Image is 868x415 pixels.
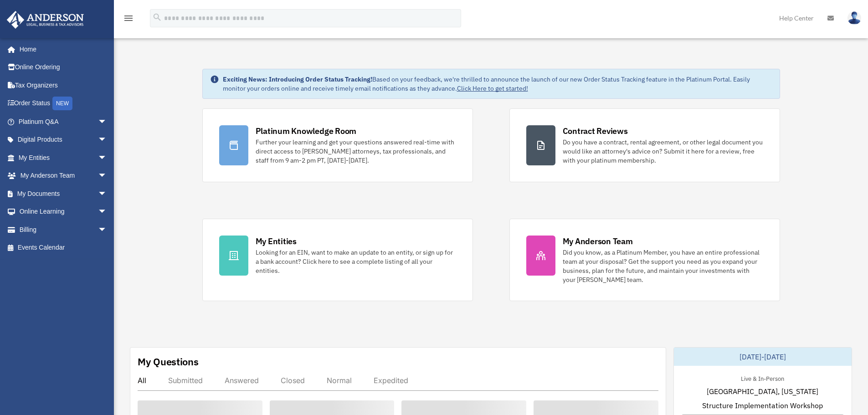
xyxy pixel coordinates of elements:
div: Based on your feedback, we're thrilled to announce the launch of our new Order Status Tracking fe... [223,75,772,93]
a: My Entities Looking for an EIN, want to make an update to an entity, or sign up for a bank accoun... [202,219,473,301]
div: Looking for an EIN, want to make an update to an entity, or sign up for a bank account? Click her... [256,248,456,275]
a: My Documentsarrow_drop_down [6,184,121,203]
a: Click Here to get started! [457,84,528,92]
a: Online Learningarrow_drop_down [6,203,121,221]
a: My Anderson Team Did you know, as a Platinum Member, you have an entire professional team at your... [509,219,780,301]
span: arrow_drop_down [98,167,116,185]
a: Order StatusNEW [6,94,121,113]
a: Billingarrow_drop_down [6,220,121,239]
a: Home [6,40,116,58]
div: My Questions [138,355,199,369]
div: Do you have a contract, rental agreement, or other legal document you would like an attorney's ad... [563,138,763,165]
div: Answered [225,376,259,385]
div: All [138,376,146,385]
span: arrow_drop_down [98,113,116,131]
div: Contract Reviews [563,125,628,137]
div: Expedited [374,376,408,385]
a: My Anderson Teamarrow_drop_down [6,167,121,185]
div: [DATE]-[DATE] [674,348,852,366]
div: NEW [52,97,72,110]
div: Did you know, as a Platinum Member, you have an entire professional team at your disposal? Get th... [563,248,763,284]
a: Events Calendar [6,239,121,257]
span: arrow_drop_down [98,149,116,167]
span: [GEOGRAPHIC_DATA], [US_STATE] [707,386,818,397]
a: My Entitiesarrow_drop_down [6,149,121,167]
strong: Exciting News: Introducing Order Status Tracking! [223,75,372,83]
div: My Anderson Team [563,236,633,247]
a: Digital Productsarrow_drop_down [6,131,121,149]
div: Live & In-Person [734,373,791,383]
img: User Pic [847,11,861,25]
a: Platinum Q&Aarrow_drop_down [6,113,121,131]
a: Online Ordering [6,58,121,77]
div: Closed [281,376,305,385]
a: Platinum Knowledge Room Further your learning and get your questions answered real-time with dire... [202,108,473,182]
a: menu [123,16,134,24]
div: Normal [327,376,352,385]
span: arrow_drop_down [98,203,116,221]
span: arrow_drop_down [98,184,116,203]
span: arrow_drop_down [98,131,116,149]
span: Structure Implementation Workshop [702,400,823,411]
div: Platinum Knowledge Room [256,125,357,137]
img: Anderson Advisors Platinum Portal [4,11,87,29]
span: arrow_drop_down [98,220,116,239]
i: menu [123,13,134,24]
a: Contract Reviews Do you have a contract, rental agreement, or other legal document you would like... [509,108,780,182]
div: Further your learning and get your questions answered real-time with direct access to [PERSON_NAM... [256,138,456,165]
i: search [152,12,162,22]
a: Tax Organizers [6,76,121,94]
div: Submitted [168,376,203,385]
div: My Entities [256,236,297,247]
